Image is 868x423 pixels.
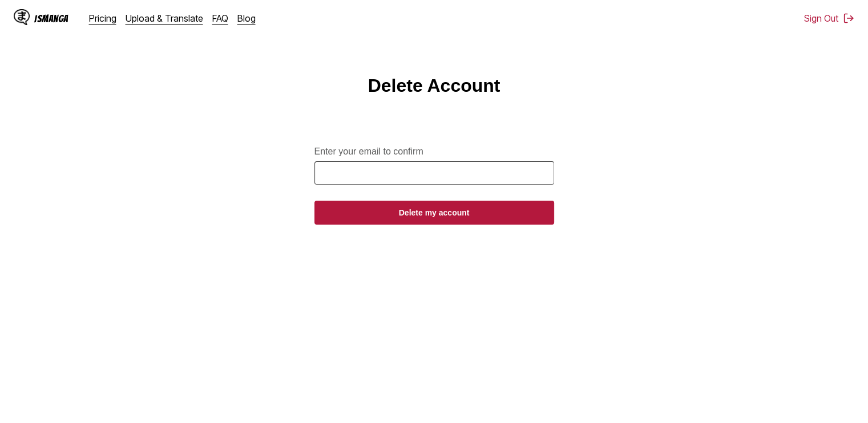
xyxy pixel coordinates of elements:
[34,13,68,24] div: IsManga
[212,13,228,24] a: FAQ
[368,75,500,96] h1: Delete Account
[126,13,203,24] a: Upload & Translate
[314,201,554,225] button: Delete my account
[14,9,30,25] img: IsManga Logo
[843,13,854,24] img: Sign out
[89,13,116,24] a: Pricing
[237,13,256,24] a: Blog
[14,9,89,27] a: IsManga LogoIsManga
[314,147,554,157] label: Enter your email to confirm
[804,13,854,24] button: Sign Out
